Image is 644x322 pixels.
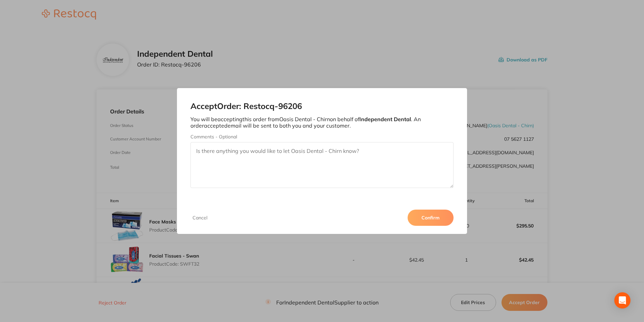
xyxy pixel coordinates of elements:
[190,215,209,221] button: Cancel
[359,116,411,123] b: Independent Dental
[614,292,630,308] div: Open Intercom Messenger
[190,134,453,139] label: Comments - Optional
[408,210,454,226] button: Confirm
[190,102,453,111] h2: Accept Order: Restocq- 96206
[190,116,453,129] p: You will be accepting this order from Oasis Dental - Chirn on behalf of . An order accepted email...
